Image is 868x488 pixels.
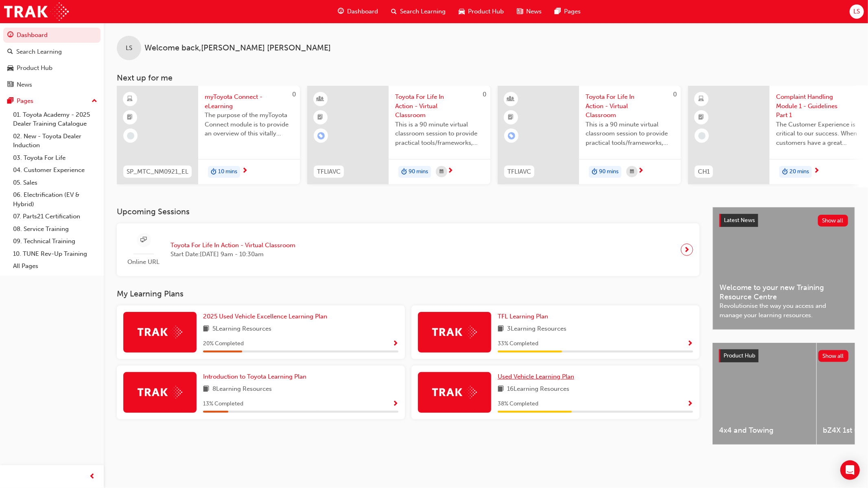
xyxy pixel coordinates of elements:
span: book-icon [203,324,209,334]
span: Toyota For Life In Action - Virtual Classroom [395,92,484,120]
span: duration-icon [592,167,597,177]
span: 0 [483,91,486,98]
span: Toyota For Life In Action - Virtual Classroom [586,92,674,120]
a: pages-iconPages [548,3,587,20]
span: Complaint Handling Module 1 - Guidelines Part 1 [776,92,865,120]
a: Introduction to Toyota Learning Plan [203,372,310,381]
span: learningRecordVerb_ENROLL-icon [508,132,515,139]
a: 2025 Used Vehicle Excellence Learning Plan [203,312,330,321]
span: booktick-icon [699,112,704,123]
span: 33 % Completed [498,339,538,349]
span: Show Progress [687,401,693,408]
a: Used Vehicle Learning Plan [498,372,577,381]
div: Open Intercom Messenger [840,460,860,480]
button: Show Progress [687,399,693,409]
a: 0TFLIAVCToyota For Life In Action - Virtual ClassroomThis is a 90 minute virtual classroom sessio... [498,86,681,184]
span: Revolutionise the way you access and manage your learning resources. [719,301,848,320]
img: Trak [4,2,69,21]
span: 10 mins [218,167,237,176]
span: LS [853,7,860,16]
a: Dashboard [3,28,101,43]
span: 38 % Completed [498,399,538,409]
span: guage-icon [7,32,13,39]
a: 07. Parts21 Certification [10,210,101,223]
span: myToyota Connect - eLearning [205,92,293,111]
span: book-icon [203,384,209,394]
span: news-icon [7,81,13,89]
span: pages-icon [7,98,13,105]
a: News [3,77,101,92]
button: Show Progress [392,399,398,409]
a: 01. Toyota Academy - 2025 Dealer Training Catalogue [10,109,101,130]
a: Product Hub [3,61,101,76]
a: car-iconProduct Hub [452,3,510,20]
span: Search Learning [400,7,446,16]
span: 20 % Completed [203,339,244,349]
a: search-iconSearch Learning [385,3,452,20]
span: learningRecordVerb_NONE-icon [127,132,134,139]
span: book-icon [498,384,504,394]
span: TFLIAVC [507,167,531,176]
img: Trak [432,326,477,338]
button: Pages [3,94,101,109]
span: Used Vehicle Learning Plan [498,373,574,380]
span: Show Progress [392,340,398,348]
span: News [526,7,542,16]
span: booktick-icon [127,112,133,123]
div: News [17,80,32,89]
span: learningRecordVerb_NONE-icon [698,132,706,139]
a: 08. Service Training [10,223,101,235]
span: Latest News [724,217,755,224]
button: DashboardSearch LearningProduct HubNews [3,26,101,94]
span: Pages [564,7,581,16]
span: next-icon [684,244,690,255]
span: Welcome to your new Training Resource Centre [719,283,848,301]
span: Online URL [123,257,164,267]
a: news-iconNews [510,3,548,20]
span: 0 [292,91,296,98]
img: Trak [138,386,182,399]
a: 06. Electrification (EV & Hybrid) [10,189,101,210]
span: 4x4 and Towing [719,426,810,435]
span: 0 [673,91,677,98]
a: 4x4 and Towing [713,343,816,444]
div: Product Hub [17,63,52,73]
span: Welcome back , [PERSON_NAME] [PERSON_NAME] [144,44,331,53]
span: The Customer Experience is critical to our success. When customers have a great experience, wheth... [776,120,865,148]
span: 90 mins [599,167,619,176]
span: LS [126,44,132,53]
span: TFLIAVC [317,167,341,176]
a: 02. New - Toyota Dealer Induction [10,130,101,152]
span: CH1 [698,167,710,176]
a: 04. Customer Experience [10,164,101,176]
span: 16 Learning Resources [507,384,569,394]
a: All Pages [10,260,101,272]
span: Introduction to Toyota Learning Plan [203,373,306,380]
a: Search Learning [3,44,101,59]
span: 20 mins [789,167,809,176]
span: next-icon [813,168,820,175]
a: 10. TUNE Rev-Up Training [10,248,101,260]
span: duration-icon [211,167,216,177]
h3: My Learning Plans [117,289,700,298]
h3: Upcoming Sessions [117,207,700,216]
span: learningResourceType_ELEARNING-icon [699,94,704,105]
span: Show Progress [392,401,398,408]
button: Show all [818,350,849,362]
span: calendar-icon [630,167,634,177]
span: booktick-icon [508,112,514,123]
div: Pages [17,96,33,106]
a: guage-iconDashboard [331,3,385,20]
span: Product Hub [468,7,504,16]
button: LS [850,4,864,19]
span: 0 [864,91,867,98]
h3: Next up for me [104,73,868,83]
a: Latest NewsShow allWelcome to your new Training Resource CentreRevolutionise the way you access a... [713,207,855,330]
span: 8 Learning Resources [212,384,272,394]
span: booktick-icon [318,112,324,123]
span: This is a 90 minute virtual classroom session to provide practical tools/frameworks, behaviours a... [586,120,674,148]
span: Toyota For Life In Action - Virtual Classroom [171,241,295,250]
span: 13 % Completed [203,399,243,409]
span: pages-icon [555,7,561,17]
